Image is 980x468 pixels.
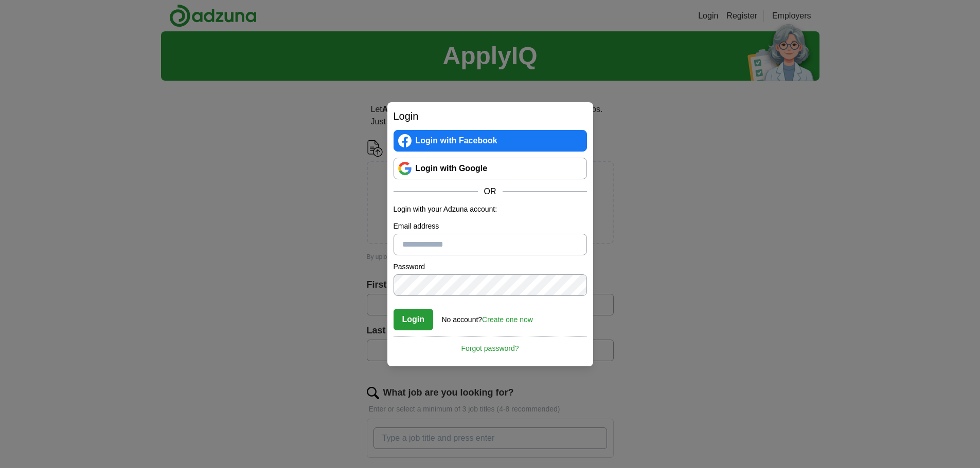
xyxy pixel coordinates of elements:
button: Login [394,309,434,330]
a: Login with Google [394,158,587,179]
div: No account? [442,308,533,325]
h2: Login [394,108,587,124]
label: Password [394,261,587,272]
a: Create one now [482,315,533,324]
p: Login with your Adzuna account: [394,204,587,215]
span: OR [478,185,503,198]
a: Login with Facebook [394,130,587,152]
label: Email address [394,221,587,232]
a: Forgot password? [394,336,587,354]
